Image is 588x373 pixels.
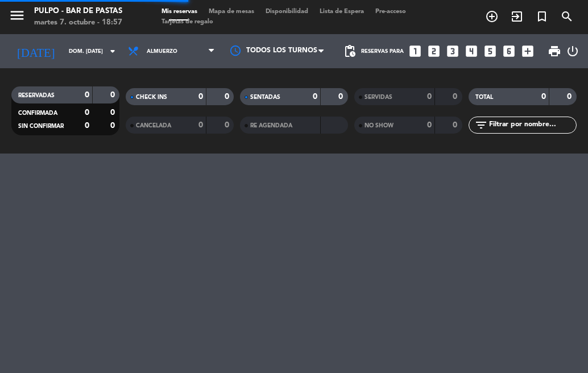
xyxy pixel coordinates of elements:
strong: 0 [225,121,231,129]
strong: 0 [198,121,203,129]
span: RE AGENDADA [250,123,292,129]
i: looks_5 [483,44,498,59]
i: arrow_drop_down [106,44,119,58]
strong: 0 [453,121,459,129]
strong: 0 [338,93,345,101]
strong: 0 [225,93,231,101]
span: Pre-acceso [370,9,412,15]
strong: 0 [198,93,203,101]
i: power_settings_new [566,44,579,58]
strong: 0 [541,93,546,101]
span: NO SHOW [365,123,394,129]
strong: 0 [567,93,574,101]
button: menu [9,7,26,28]
i: looks_4 [464,44,479,59]
span: SERVIDAS [365,94,392,100]
strong: 0 [110,109,117,117]
span: CHECK INS [136,94,167,100]
span: Almuerzo [147,48,177,55]
span: Disponibilidad [260,9,314,15]
strong: 0 [85,122,89,130]
i: add_box [520,44,535,59]
span: TOTAL [475,94,493,100]
span: SIN CONFIRMAR [18,123,64,129]
span: SENTADAS [250,94,280,100]
strong: 0 [85,109,89,117]
div: martes 7. octubre - 18:57 [34,17,122,28]
strong: 0 [85,91,89,99]
i: turned_in_not [535,10,549,23]
strong: 0 [453,93,459,101]
span: CONFIRMADA [18,110,57,116]
strong: 0 [427,121,432,129]
strong: 0 [110,122,117,130]
i: looks_6 [502,44,516,59]
div: LOG OUT [566,34,579,68]
strong: 0 [313,93,317,101]
div: Pulpo - Bar de Pastas [34,6,122,17]
span: print [548,44,561,58]
i: looks_3 [445,44,460,59]
i: add_circle_outline [485,10,499,23]
input: Filtrar por nombre... [488,119,576,131]
span: RESERVADAS [18,93,55,98]
strong: 0 [110,91,117,99]
i: search [560,10,574,23]
span: Mis reservas [156,9,203,15]
span: pending_actions [343,44,357,58]
span: Lista de Espera [314,9,370,15]
i: looks_one [408,44,423,59]
span: Tarjetas de regalo [156,19,219,25]
i: exit_to_app [510,10,524,23]
i: looks_two [426,44,441,59]
i: menu [9,7,26,24]
span: CANCELADA [136,123,171,129]
i: [DATE] [9,40,63,63]
span: Mapa de mesas [203,9,260,15]
strong: 0 [427,93,432,101]
span: Reservas para [361,48,404,55]
i: filter_list [474,118,488,132]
